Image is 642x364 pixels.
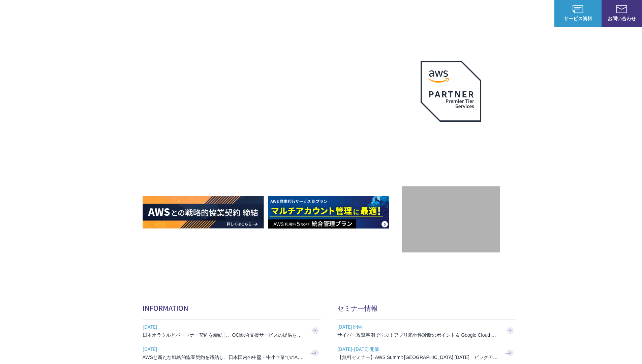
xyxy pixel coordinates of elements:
[457,10,476,17] a: 導入事例
[143,344,304,354] span: [DATE]
[421,61,481,122] img: AWSプレミアティアサービスパートナー
[337,303,516,313] h2: セミナー情報
[416,196,486,246] img: 契約件数
[143,332,304,338] h3: 日本オラクルとパートナー契約を締結し、OCI総合支援サービスの提供を開始
[143,354,304,361] h3: AWSと新たな戦略的協業契約を締結し、日本国内の中堅・中小企業でのAWS活用を加速
[337,354,499,361] h3: 【無料セミナー】AWS Summit [GEOGRAPHIC_DATA] [DATE] ピックアップセッション
[390,10,444,17] p: 業種別ソリューション
[143,196,264,229] img: AWSとの戦略的協業契約 締結
[412,130,489,156] p: 最上位プレミアティア サービスパートナー
[554,15,602,22] span: サービス資料
[143,74,402,104] p: AWSの導入からコスト削減、 構成・運用の最適化からデータ活用まで 規模や業種業態を問わない マネージドサービスで
[337,342,516,364] a: [DATE]-[DATE] 開催 【無料セミナー】AWS Summit [GEOGRAPHIC_DATA] [DATE] ピックアップセッション
[337,322,499,332] span: [DATE] 開催
[143,342,321,364] a: [DATE] AWSと新たな戦略的協業契約を締結し、日本国内の中堅・中小企業でのAWS活用を加速
[573,5,583,13] img: AWS総合支援サービス C-Chorus サービス資料
[78,6,126,21] span: NHN テコラス AWS総合支援サービス
[143,111,402,176] h1: AWS ジャーニーの 成功を実現
[616,5,627,13] img: お問い合わせ
[337,332,499,338] h3: サイバー攻撃事例で学ぶ！アプリ脆弱性診断のポイント＆ Google Cloud セキュリティ対策
[321,10,337,17] p: 強み
[143,320,321,342] a: [DATE] 日本オラクルとパートナー契約を締結し、OCI総合支援サービスの提供を開始
[143,322,304,332] span: [DATE]
[10,5,126,22] a: AWS総合支援サービス C-Chorus NHN テコラスAWS総合支援サービス
[351,10,376,17] p: サービス
[490,10,515,17] p: ナレッジ
[337,344,499,354] span: [DATE]-[DATE] 開催
[268,196,389,229] img: AWS請求代行サービス 統合管理プラン
[602,15,642,22] span: お問い合わせ
[529,10,548,17] a: ログイン
[337,320,516,342] a: [DATE] 開催 サイバー攻撃事例で学ぶ！アプリ脆弱性診断のポイント＆ Google Cloud セキュリティ対策
[143,303,321,313] h2: INFORMATION
[443,130,458,140] em: AWS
